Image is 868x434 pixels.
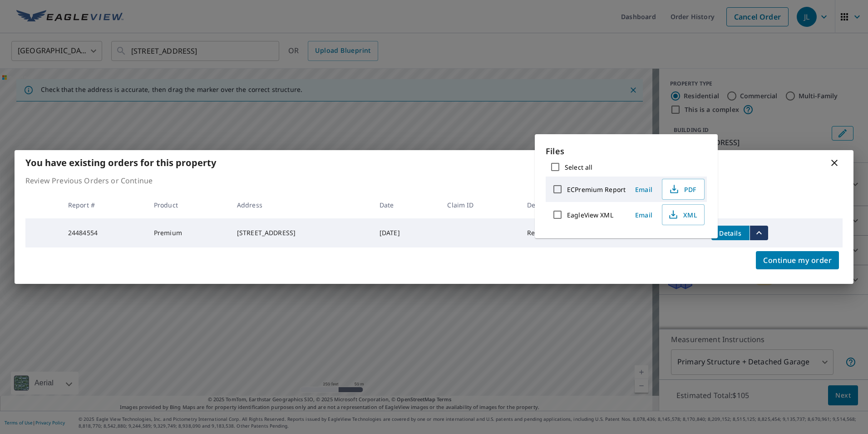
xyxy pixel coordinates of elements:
[25,156,216,169] b: You have existing orders for this property
[520,218,597,247] td: Regular
[633,211,655,219] span: Email
[372,192,440,218] th: Date
[629,208,658,222] button: Email
[633,185,655,194] span: Email
[25,175,843,186] p: Review Previous Orders or Continue
[61,192,147,218] th: Report #
[567,185,626,194] label: ECPremium Report
[662,204,705,225] button: XML
[662,179,705,200] button: PDF
[520,192,597,218] th: Delivery
[230,192,372,218] th: Address
[147,192,230,218] th: Product
[717,229,744,237] span: Details
[629,182,658,197] button: Email
[237,228,365,237] div: [STREET_ADDRESS]
[756,251,839,269] button: Continue my order
[546,145,707,157] p: Files
[567,211,613,219] label: EagleView XML
[668,209,697,220] span: XML
[440,192,519,218] th: Claim ID
[750,226,768,240] button: filesDropdownBtn-24484554
[147,218,230,247] td: Premium
[711,226,750,240] button: detailsBtn-24484554
[565,163,592,172] label: Select all
[372,218,440,247] td: [DATE]
[763,254,832,267] span: Continue my order
[668,184,697,195] span: PDF
[61,218,147,247] td: 24484554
